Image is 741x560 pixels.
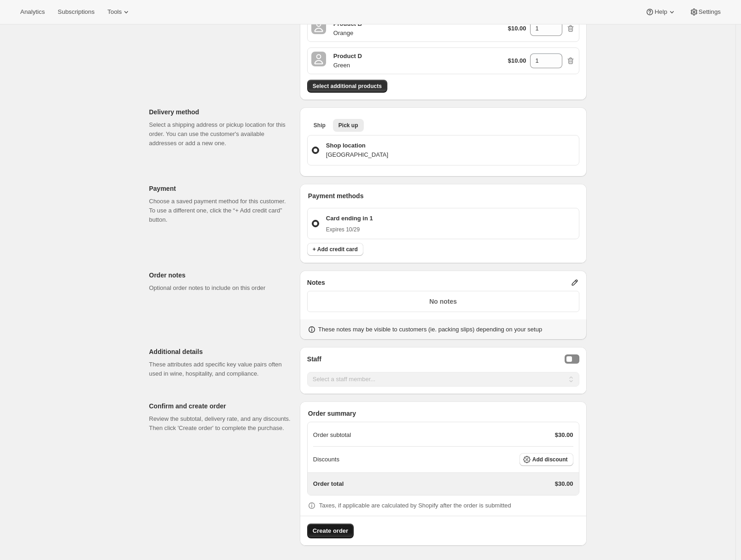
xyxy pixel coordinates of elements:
button: Help [640,6,682,18]
span: Orange [311,19,326,34]
p: Order summary [308,409,579,418]
span: Create order [313,526,348,536]
p: Order subtotal [313,430,351,440]
p: These notes may be visible to customers (ie. packing slips) depending on your setup [318,325,542,334]
p: Taxes, if applicable are calculated by Shopify after the order is submitted [319,501,511,510]
span: Staff [307,354,321,365]
p: Additional details [149,347,292,356]
p: Payment methods [308,191,579,200]
p: These attributes add specific key value pairs often used in wine, hospitality, and compliance. [149,360,292,378]
button: Subscriptions [52,6,100,18]
p: [GEOGRAPHIC_DATA] [326,150,388,159]
button: + Add credit card [307,243,363,256]
p: No notes [313,297,573,306]
span: Select additional products [313,83,382,90]
p: Expires 10/29 [326,226,373,233]
span: Tools [107,8,122,16]
span: Add discount [532,456,568,463]
p: $30.00 [555,430,573,440]
button: Staff Selector [565,354,579,364]
button: Analytics [15,6,50,18]
p: Choose a saved payment method for this customer. To use a different one, click the “+ Add credit ... [149,197,292,224]
p: Shop location [326,141,388,150]
p: Order notes [149,271,292,280]
button: Create order [307,524,354,538]
p: $10.00 [508,24,526,33]
button: Add discount [519,453,573,466]
p: Review the subtotal, delivery rate, and any discounts. Then click 'Create order' to complete the ... [149,414,292,433]
p: Confirm and create order [149,401,292,411]
p: Orange [333,29,362,38]
span: Subscriptions [58,8,94,16]
p: $10.00 [508,56,526,65]
span: Help [654,8,667,16]
p: Delivery method [149,107,292,117]
p: Product D [333,52,362,61]
p: Discounts [313,455,339,464]
span: Analytics [20,8,45,16]
p: Green [333,61,362,70]
span: Settings [699,8,721,16]
span: Ship [314,122,326,129]
span: + Add credit card [313,246,358,253]
p: Card ending in 1 [326,214,373,223]
span: Pick up [338,122,358,129]
p: Order total [313,479,344,489]
p: $30.00 [555,479,573,489]
span: Green [311,52,326,66]
p: Select a shipping address or pickup location for this order. You can use the customer's available... [149,120,292,148]
p: Payment [149,184,292,193]
button: Settings [684,6,726,18]
span: Notes [307,278,325,287]
button: Select additional products [307,80,387,93]
button: Tools [102,6,136,18]
p: Optional order notes to include on this order [149,283,292,293]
